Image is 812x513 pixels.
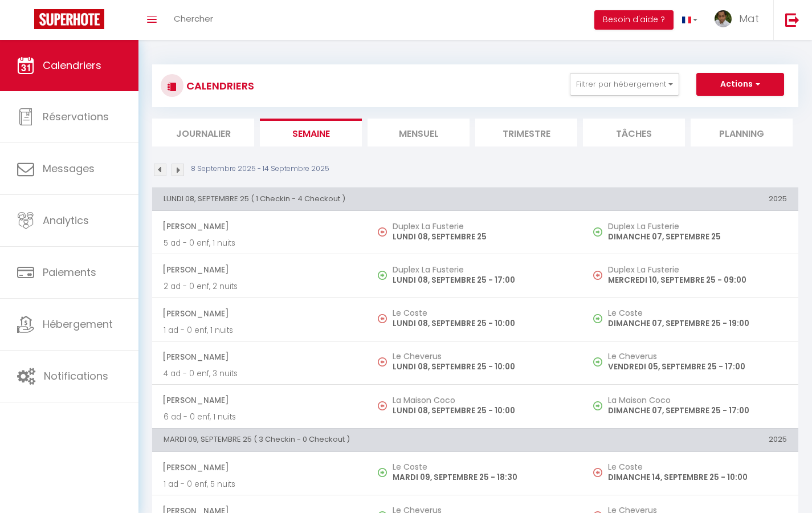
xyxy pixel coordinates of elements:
[43,161,95,176] span: Messages
[608,317,787,329] p: DIMANCHE 07, SEPTEMBRE 25 - 19:00
[164,478,356,490] p: 1 ad - 0 enf, 5 nuits
[43,109,109,124] span: Réservations
[393,274,572,286] p: LUNDI 08, SEPTEMBRE 25 - 17:00
[378,314,387,323] img: NO IMAGE
[34,9,104,29] img: Super Booking
[164,368,356,380] p: 4 ad - 0 enf, 3 nuits
[608,471,787,483] p: DIMANCHE 14, SEPTEMBRE 25 - 10:00
[164,411,356,423] p: 6 ad - 0 enf, 1 nuits
[152,119,254,146] li: Journalier
[183,73,254,99] h3: CALENDRIERS
[174,13,213,25] span: Chercher
[164,280,356,292] p: 2 ad - 0 enf, 2 nuits
[43,213,89,227] span: Analytics
[691,119,793,146] li: Planning
[162,389,356,411] span: [PERSON_NAME]
[152,429,583,451] th: MARDI 09, SEPTEMBRE 25 ( 3 Checkin - 0 Checkout )
[608,222,787,231] h5: Duplex La Fusterie
[164,324,356,336] p: 1 ad - 0 enf, 1 nuits
[378,401,387,410] img: NO IMAGE
[715,10,732,27] img: ...
[608,274,787,286] p: MERCREDI 10, SEPTEMBRE 25 - 09:00
[368,119,470,146] li: Mensuel
[608,352,787,361] h5: Le Cheverus
[593,357,602,367] img: NO IMAGE
[608,308,787,317] h5: Le Coste
[393,396,572,405] h5: La Maison Coco
[393,352,572,361] h5: Le Cheverus
[393,222,572,231] h5: Duplex La Fusterie
[608,231,787,243] p: DIMANCHE 07, SEPTEMBRE 25
[378,227,387,237] img: NO IMAGE
[162,346,356,368] span: [PERSON_NAME]
[162,457,356,478] span: [PERSON_NAME]
[593,271,602,280] img: NO IMAGE
[393,462,572,471] h5: Le Coste
[393,471,572,483] p: MARDI 09, SEPTEMBRE 25 - 18:30
[152,188,583,210] th: LUNDI 08, SEPTEMBRE 25 ( 1 Checkin - 4 Checkout )
[162,303,356,324] span: [PERSON_NAME]
[593,468,602,477] img: NO IMAGE
[594,10,674,30] button: Besoin d'aide ?
[475,119,577,146] li: Trimestre
[43,265,96,279] span: Paiements
[593,401,602,410] img: NO IMAGE
[608,265,787,274] h5: Duplex La Fusterie
[608,361,787,373] p: VENDREDI 05, SEPTEMBRE 25 - 17:00
[583,429,798,451] th: 2025
[785,13,799,27] img: logout
[593,227,602,237] img: NO IMAGE
[260,119,362,146] li: Semaine
[191,164,329,174] p: 8 Septembre 2025 - 14 Septembre 2025
[393,405,572,417] p: LUNDI 08, SEPTEMBRE 25 - 10:00
[393,361,572,373] p: LUNDI 08, SEPTEMBRE 25 - 10:00
[583,119,685,146] li: Tâches
[43,58,101,72] span: Calendriers
[9,5,43,39] button: Ouvrir le widget de chat LiveChat
[583,188,798,210] th: 2025
[696,73,784,96] button: Actions
[164,237,356,249] p: 5 ad - 0 enf, 1 nuits
[162,215,356,237] span: [PERSON_NAME]
[593,314,602,323] img: NO IMAGE
[608,462,787,471] h5: Le Coste
[608,405,787,417] p: DIMANCHE 07, SEPTEMBRE 25 - 17:00
[570,73,679,96] button: Filtrer par hébergement
[44,369,108,383] span: Notifications
[393,317,572,329] p: LUNDI 08, SEPTEMBRE 25 - 10:00
[378,357,387,367] img: NO IMAGE
[739,11,759,26] span: Mat
[608,396,787,405] h5: La Maison Coco
[162,259,356,280] span: [PERSON_NAME]
[43,317,113,331] span: Hébergement
[393,231,572,243] p: LUNDI 08, SEPTEMBRE 25
[393,308,572,317] h5: Le Coste
[393,265,572,274] h5: Duplex La Fusterie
